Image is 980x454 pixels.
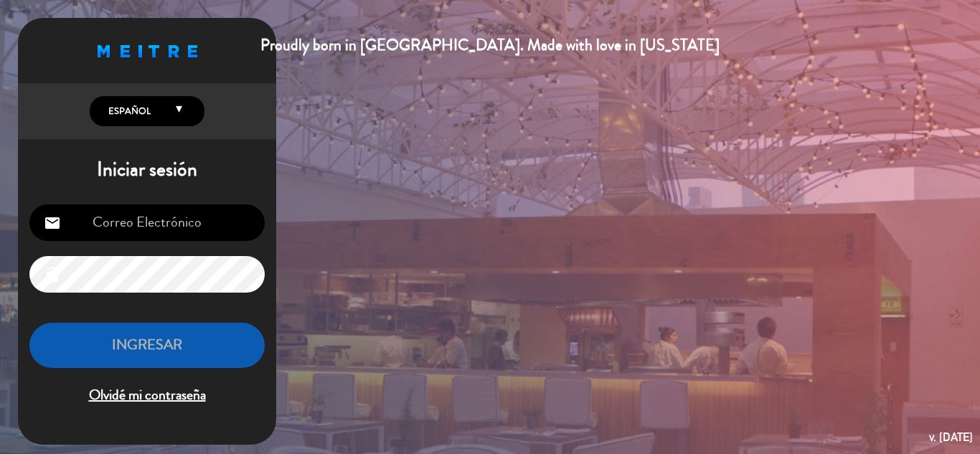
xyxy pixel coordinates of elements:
i: lock [44,266,61,283]
h1: Iniciar sesión [18,158,276,182]
span: Español [105,104,151,118]
span: Olvidé mi contraseña [29,384,265,407]
i: email [44,214,61,232]
div: v. [DATE] [929,427,973,447]
button: INGRESAR [29,323,265,368]
input: Correo Electrónico [29,204,265,241]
